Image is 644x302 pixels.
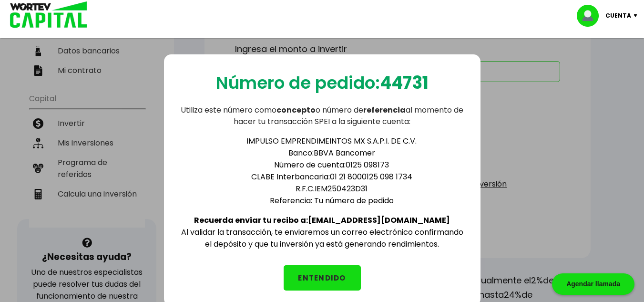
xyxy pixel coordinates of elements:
[276,104,316,115] b: concepto
[363,104,406,115] b: referencia
[194,215,450,226] b: Recuerda enviar tu recibo a: [EMAIL_ADDRESS][DOMAIN_NAME]
[179,104,465,127] p: Utiliza este número como o número de al momento de hacer tu transacción SPEI a la siguiente cuenta:
[605,9,631,23] p: Cuenta
[198,147,465,159] li: Banco: BBVA Bancomer
[198,183,465,195] li: R.F.C. IEM250423D31
[284,265,361,291] button: ENTENDIDO
[380,71,429,95] b: 44731
[198,135,465,147] li: IMPULSO EMPRENDIMEINTOS MX S.A.P.I. DE C.V.
[577,5,605,27] img: profile-image
[198,171,465,183] li: CLABE Interbancaria: 01 21 8000125 098 1734
[198,195,465,207] li: Referencia: Tu número de pedido
[216,70,429,96] p: Número de pedido:
[179,127,465,250] div: Al validar la transacción, te enviaremos un correo electrónico confirmando el depósito y que tu i...
[198,159,465,171] li: Número de cuenta: 0125 098173
[552,273,634,295] div: Agendar llamada
[631,14,644,17] img: icon-down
